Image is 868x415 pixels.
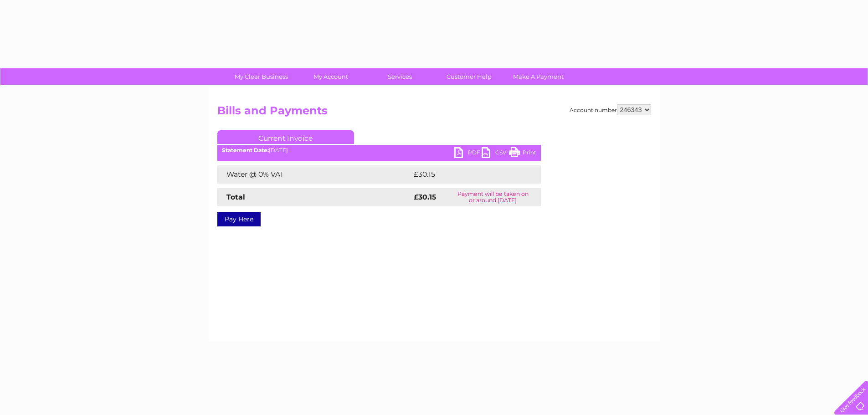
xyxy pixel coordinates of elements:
[217,165,411,184] td: Water @ 0% VAT
[445,188,541,206] td: Payment will be taken on or around [DATE]
[217,212,261,226] a: Pay Here
[454,147,482,160] a: PDF
[414,193,436,201] strong: £30.15
[217,130,354,144] a: Current Invoice
[226,193,245,201] strong: Total
[217,104,651,122] h2: Bills and Payments
[222,147,269,154] b: Statement Date:
[293,68,368,85] a: My Account
[362,68,437,85] a: Services
[501,68,576,85] a: Make A Payment
[431,68,507,85] a: Customer Help
[224,68,299,85] a: My Clear Business
[411,165,522,184] td: £30.15
[570,104,651,115] div: Account number
[509,147,536,160] a: Print
[217,147,541,154] div: [DATE]
[482,147,509,160] a: CSV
